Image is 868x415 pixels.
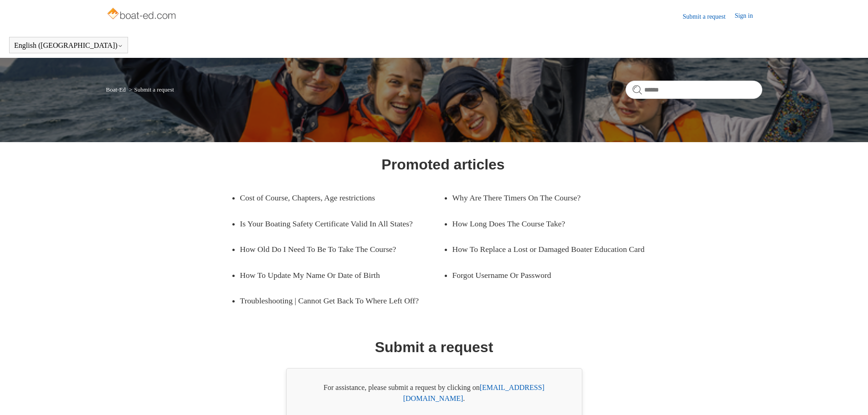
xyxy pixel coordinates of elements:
[240,288,443,313] a: Troubleshooting | Cannot Get Back To Where Left Off?
[240,211,443,236] a: Is Your Boating Safety Certificate Valid In All States?
[14,41,123,50] button: English ([GEOGRAPHIC_DATA])
[240,236,430,262] a: How Old Do I Need To Be To Take The Course?
[127,86,174,93] li: Submit a request
[106,86,126,93] a: Boat-Ed
[452,236,656,262] a: How To Replace a Lost or Damaged Boater Education Card
[452,262,642,288] a: Forgot Username Or Password
[626,81,762,99] input: Search
[240,185,430,210] a: Cost of Course, Chapters, Age restrictions
[683,12,734,21] a: Submit a request
[106,5,179,24] img: Boat-Ed Help Center home page
[375,336,493,358] h1: Submit a request
[734,11,762,22] a: Sign in
[452,211,642,236] a: How Long Does The Course Take?
[106,86,128,93] li: Boat-Ed
[240,262,430,288] a: How To Update My Name Or Date of Birth
[452,185,642,210] a: Why Are There Timers On The Course?
[403,384,544,402] a: [EMAIL_ADDRESS][DOMAIN_NAME]
[381,154,504,175] h1: Promoted articles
